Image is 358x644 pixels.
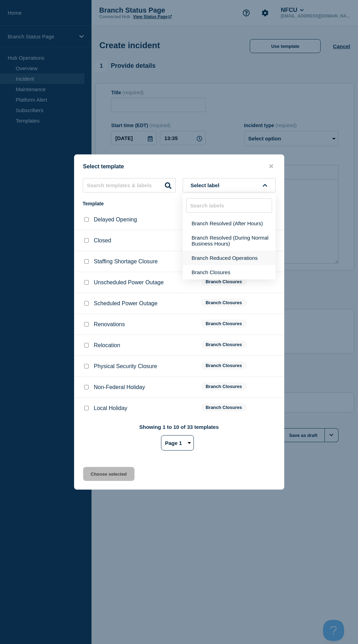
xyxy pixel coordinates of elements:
[139,424,219,430] p: Showing 1 to 10 of 33 templates
[84,385,89,389] input: Non-Federal Holiday checkbox
[94,363,157,369] p: Physical Security Closure
[201,341,247,349] span: Branch Closures
[94,217,137,223] p: Delayed Opening
[201,320,247,328] span: Branch Closures
[94,384,145,390] p: Non-Federal Holiday
[83,467,134,481] button: Choose selected
[84,217,89,222] input: Delayed Opening checkbox
[94,258,158,265] p: Staffing Shortage Closure
[191,182,222,188] span: Select label
[183,178,276,192] button: Select label
[84,406,89,410] input: Local Holiday checkbox
[183,251,276,265] button: Branch Reduced Operations
[94,342,120,349] p: Relocation
[267,163,275,170] button: close button
[84,364,89,368] input: Physical Security Closure checkbox
[83,178,176,192] input: Search templates & labels
[84,259,89,264] input: Staffing Shortage Closure checkbox
[183,230,276,251] button: Branch Resolved (During Normal Business Hours)
[201,299,247,307] span: Branch Closures
[84,301,89,306] input: Scheduled Power Outage checkbox
[201,278,247,286] span: Branch Closures
[84,280,89,285] input: Unscheduled Power Outage checkbox
[201,382,247,390] span: Branch Closures
[201,361,247,369] span: Branch Closures
[201,403,247,411] span: Branch Closures
[84,343,89,347] input: Relocation checkbox
[183,216,276,230] button: Branch Resolved (After Hours)
[183,265,276,279] button: Branch Closures
[94,237,111,244] p: Closed
[94,405,127,411] p: Local Holiday
[186,198,272,213] input: Search labels
[94,321,125,328] p: Renovations
[84,238,89,243] input: Closed checkbox
[84,322,89,327] input: Renovations checkbox
[94,279,164,286] p: Unscheduled Power Outage
[74,163,284,170] div: Select template
[83,201,194,206] div: Template
[94,300,158,307] p: Scheduled Power Outage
